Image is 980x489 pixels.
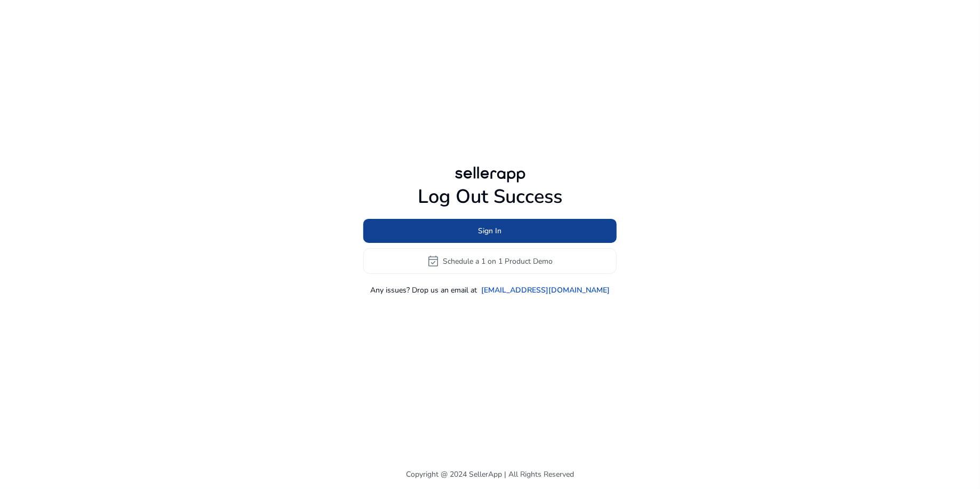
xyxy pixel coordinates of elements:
[363,248,617,274] button: event_availableSchedule a 1 on 1 Product Demo
[363,185,617,208] h1: Log Out Success
[479,225,502,236] span: Sign In
[427,255,440,267] span: event_available
[481,285,610,296] a: [EMAIL_ADDRESS][DOMAIN_NAME]
[370,285,477,296] p: Any issues? Drop us an email at
[363,219,617,243] button: Sign In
